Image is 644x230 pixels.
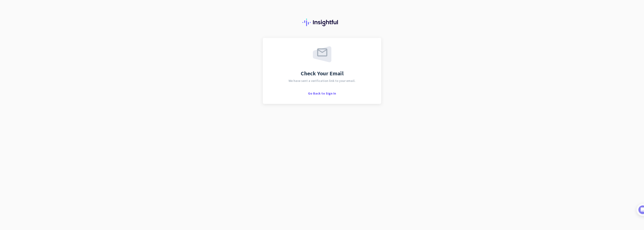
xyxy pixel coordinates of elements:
span: Go Back to Sign In [308,91,336,95]
span: Check Your Email [301,71,344,76]
img: email-sent [313,46,331,62]
img: Insightful [302,19,342,26]
span: We have sent a verification link to your email. [289,79,355,82]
